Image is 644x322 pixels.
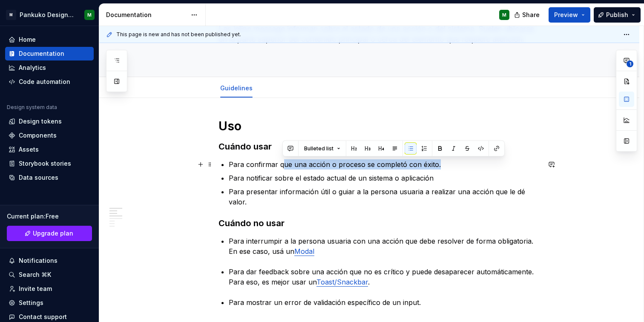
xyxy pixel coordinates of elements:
[229,297,540,308] p: Para mostrar un error de validación específico de un input.
[5,254,94,267] button: Notifications
[19,285,52,293] div: Invite team
[606,11,628,19] span: Publish
[229,267,540,287] p: Para dar feedback sobre una acción que no es crítico y puede desaparecer automáticamente. Para es...
[19,173,58,182] div: Data sources
[19,35,36,44] div: Home
[510,7,545,23] button: Share
[19,63,46,72] div: Analytics
[316,278,368,286] a: Toast/Snackbar
[7,226,92,241] a: Upgrade plan
[217,79,256,97] div: Guidelines
[19,78,70,86] div: Code automation
[220,84,253,92] a: Guidelines
[106,11,187,19] div: Documentation
[5,157,94,170] a: Storybook stories
[7,212,92,221] div: Current plan : Free
[20,11,74,19] div: Pankuko Design System
[5,129,94,142] a: Components
[19,159,71,168] div: Storybook stories
[33,229,73,238] span: Upgrade plan
[116,31,241,38] span: This page is new and has not been published yet.
[229,173,540,183] p: Para notificar sobre el estado actual de un sistema o aplicación
[554,11,578,19] span: Preview
[5,143,94,156] a: Assets
[5,171,94,184] a: Data sources
[19,256,57,265] div: Notifications
[19,313,67,321] div: Contact support
[2,6,97,24] button: MPankuko Design SystemM
[19,49,64,58] div: Documentation
[229,236,540,256] p: Para interrumpir a la persona usuaria con una acción que debe resolver de forma obligatoria. En e...
[5,33,94,46] a: Home
[5,75,94,89] a: Code automation
[218,218,285,228] strong: Cuándo no usar
[5,268,94,282] button: Search ⌘K
[229,187,540,207] p: Para presentar información útil o guiar a la persona usuaria a realizar una acción que le dé valor.
[218,141,272,152] strong: Cuándo usar
[522,11,540,19] span: Share
[5,115,94,128] a: Design tokens
[87,11,92,18] div: M
[218,119,241,133] strong: Uso
[19,299,43,307] div: Settings
[502,11,506,18] div: M
[229,159,540,170] p: Para confirmar que una acción o proceso se completó con éxito.
[549,7,590,23] button: Preview
[294,247,314,256] a: Modal
[5,61,94,75] a: Analytics
[19,270,51,279] div: Search ⌘K
[5,47,94,60] a: Documentation
[7,104,57,111] div: Design system data
[19,131,57,140] div: Components
[19,145,39,154] div: Assets
[5,296,94,310] a: Settings
[6,10,16,20] div: M
[594,7,641,23] button: Publish
[19,117,62,126] div: Design tokens
[5,282,94,296] a: Invite team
